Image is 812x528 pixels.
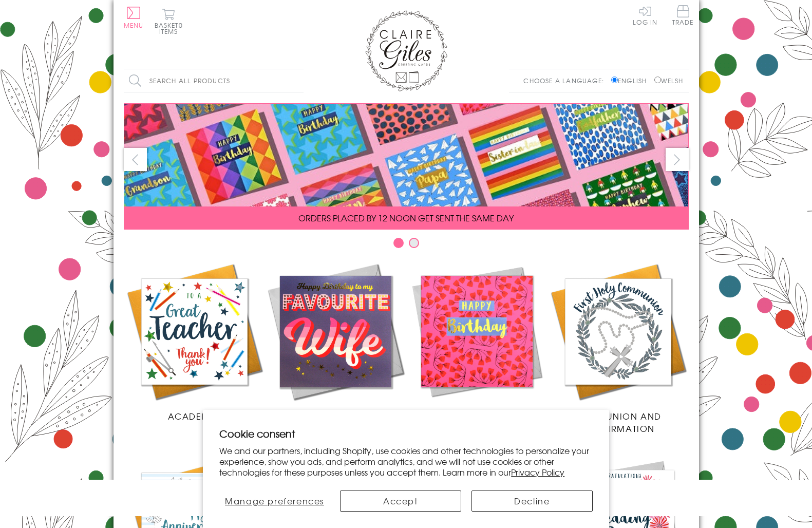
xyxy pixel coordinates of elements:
a: Privacy Policy [511,466,564,478]
button: Accept [340,491,461,512]
input: English [611,77,618,83]
span: Manage preferences [225,495,324,507]
input: Search all products [124,69,304,92]
label: Welsh [654,76,684,85]
div: Carousel Pagination [124,237,689,253]
p: We and our partners, including Shopify, use cookies and other technologies to personalize your ex... [219,445,593,477]
button: Carousel Page 2 [409,238,419,248]
span: Trade [672,5,694,25]
input: Welsh [654,77,661,83]
button: Decline [471,491,593,512]
a: Academic [124,261,265,422]
button: next [666,148,689,171]
button: Menu [124,7,144,28]
span: Academic [168,410,221,422]
span: ORDERS PLACED BY 12 NOON GET SENT THE SAME DAY [298,212,514,224]
p: Choose a language: [523,76,609,85]
span: Menu [124,21,144,30]
a: Communion and Confirmation [547,261,689,435]
span: Communion and Confirmation [574,410,662,435]
a: Log In [633,5,657,25]
a: New Releases [265,261,406,422]
h2: Cookie consent [219,426,593,441]
button: Manage preferences [219,491,330,512]
label: English [611,76,652,85]
button: prev [124,148,147,171]
button: Basket0 items [155,8,183,34]
img: Claire Giles Greetings Cards [365,10,447,91]
button: Carousel Page 1 (Current Slide) [393,238,404,248]
a: Trade [672,5,694,27]
input: Search [293,69,304,92]
a: Birthdays [406,261,547,422]
span: 0 items [159,21,183,36]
